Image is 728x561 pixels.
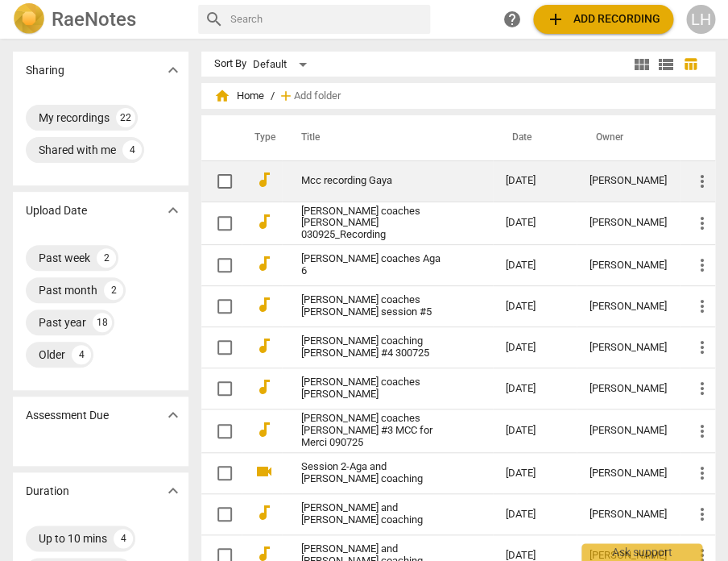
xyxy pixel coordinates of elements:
[589,217,667,229] div: [PERSON_NAME]
[161,198,185,222] button: Show more
[589,383,667,395] div: [PERSON_NAME]
[72,345,91,364] div: 4
[493,286,577,327] td: [DATE]
[493,368,577,409] td: [DATE]
[503,10,522,29] span: help
[104,280,123,300] div: 2
[546,10,565,29] span: add
[301,294,448,318] a: [PERSON_NAME] coaches [PERSON_NAME] session #5
[301,335,448,359] a: [PERSON_NAME] coaching [PERSON_NAME] #4 300725
[493,115,577,160] th: Date
[13,3,185,35] a: LogoRaeNotes
[26,202,87,219] p: Upload Date
[254,503,274,522] span: audiotrack
[52,8,136,31] h2: RaeNotes
[589,260,667,272] div: [PERSON_NAME]
[26,483,69,500] p: Duration
[493,160,577,202] td: [DATE]
[301,502,448,526] a: [PERSON_NAME] and [PERSON_NAME] coaching
[693,214,712,233] span: more_vert
[254,212,274,231] span: audiotrack
[163,201,183,220] span: expand_more
[301,175,448,187] a: Mcc recording Gaya
[161,403,185,427] button: Show more
[254,336,274,355] span: audiotrack
[163,60,183,80] span: expand_more
[205,10,224,29] span: search
[294,90,341,102] span: Add folder
[693,422,712,441] span: more_vert
[39,110,110,126] div: My recordings
[546,10,660,29] span: Add recording
[301,253,448,277] a: [PERSON_NAME] coaches Aga 6
[589,467,667,480] div: [PERSON_NAME]
[93,313,112,332] div: 18
[254,420,274,439] span: audiotrack
[282,115,493,160] th: Title
[493,453,577,494] td: [DATE]
[253,52,312,77] div: Default
[693,256,712,275] span: more_vert
[678,52,702,77] button: Table view
[122,140,142,160] div: 4
[533,5,673,34] button: Upload
[39,142,116,158] div: Shared with me
[13,3,45,35] img: Logo
[577,115,680,160] th: Owner
[161,479,185,503] button: Show more
[493,327,577,368] td: [DATE]
[214,58,246,70] div: Sort By
[242,115,282,160] th: Type
[589,509,667,521] div: [PERSON_NAME]
[693,172,712,191] span: more_vert
[26,62,64,79] p: Sharing
[589,301,667,313] div: [PERSON_NAME]
[683,56,698,72] span: table_chart
[632,55,651,74] span: view_module
[254,170,274,189] span: audiotrack
[254,462,274,481] span: videocam
[116,108,135,127] div: 22
[581,543,702,561] div: Ask support
[656,55,676,74] span: view_list
[97,248,116,268] div: 2
[493,202,577,245] td: [DATE]
[301,461,448,485] a: Session 2-Aga and [PERSON_NAME] coaching
[39,347,65,363] div: Older
[39,314,86,330] div: Past year
[493,494,577,535] td: [DATE]
[254,377,274,397] span: audiotrack
[254,295,274,314] span: audiotrack
[301,206,448,242] a: [PERSON_NAME] coaches [PERSON_NAME] 030925_Recording
[214,88,230,104] span: home
[654,52,678,77] button: List view
[589,342,667,354] div: [PERSON_NAME]
[254,254,274,273] span: audiotrack
[278,88,294,104] span: add
[163,481,183,501] span: expand_more
[39,530,107,546] div: Up to 10 mins
[114,529,133,548] div: 4
[693,505,712,524] span: more_vert
[163,405,183,425] span: expand_more
[693,379,712,398] span: more_vert
[301,376,448,401] a: [PERSON_NAME] coaches [PERSON_NAME]
[693,338,712,357] span: more_vert
[214,88,264,104] span: Home
[498,5,527,34] a: Help
[271,90,275,102] span: /
[493,245,577,286] td: [DATE]
[26,407,109,424] p: Assessment Due
[39,250,90,266] div: Past week
[589,175,667,187] div: [PERSON_NAME]
[589,425,667,437] div: [PERSON_NAME]
[693,463,712,483] span: more_vert
[693,297,712,316] span: more_vert
[493,409,577,453] td: [DATE]
[161,58,185,82] button: Show more
[230,6,424,32] input: Search
[39,282,97,298] div: Past month
[686,5,715,34] button: LH
[630,52,654,77] button: Tile view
